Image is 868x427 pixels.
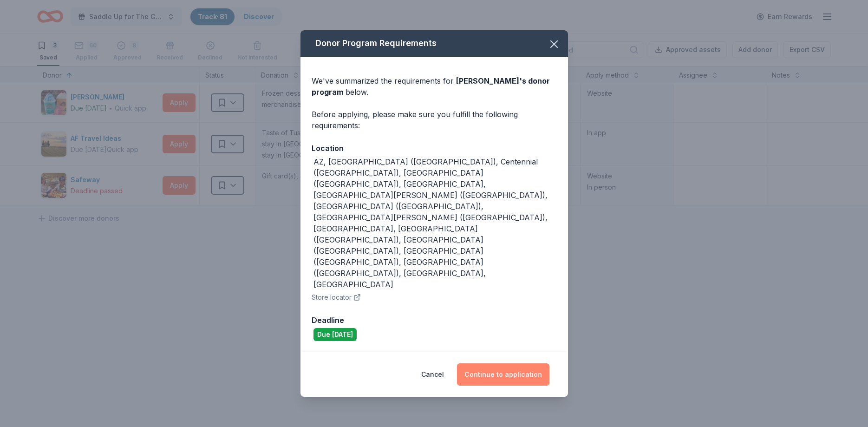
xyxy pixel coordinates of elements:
div: Deadline [312,314,557,326]
button: Cancel [421,363,444,386]
div: Donor Program Requirements [300,30,568,57]
button: Store locator [312,292,361,303]
div: Due [DATE] [313,328,357,341]
div: Location [312,142,557,154]
button: Continue to application [457,363,549,386]
div: AZ, [GEOGRAPHIC_DATA] ([GEOGRAPHIC_DATA]), Centennial ([GEOGRAPHIC_DATA]), [GEOGRAPHIC_DATA] ([GE... [313,156,557,290]
div: Before applying, please make sure you fulfill the following requirements: [312,109,557,131]
div: We've summarized the requirements for below. [312,75,557,98]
